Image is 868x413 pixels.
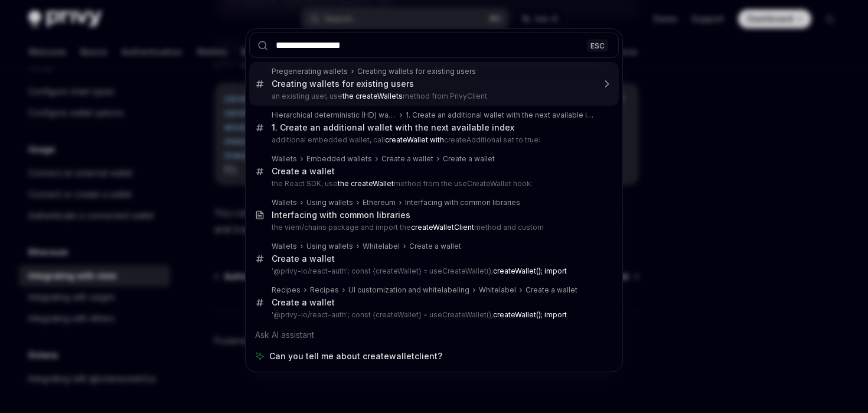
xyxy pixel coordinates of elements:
[272,122,514,133] div: 1. Create an additional wallet with the next available index
[526,285,577,295] div: Create a wallet
[272,266,594,276] p: '@privy-io/react-auth'; const {createWallet} = useCreateWallet();
[310,285,339,295] div: Recipes
[411,223,474,232] b: createWalletClient
[409,242,461,251] div: Create a wallet
[272,253,335,264] div: Create a wallet
[493,310,567,319] b: createWallet(); import
[269,350,442,362] span: Can you tell me about createwalletclient?
[406,110,594,120] div: 1. Create an additional wallet with the next available index
[306,242,353,251] div: Using wallets
[342,92,403,100] b: the createWallets
[443,154,495,164] div: Create a wallet
[306,154,372,164] div: Embedded wallets
[587,39,608,51] div: ESC
[272,92,594,101] p: an existing user, use method from PrivyClient.
[272,166,335,177] div: Create a wallet
[272,179,594,188] p: the React SDK, use method from the useCreateWallet hook:
[272,135,594,145] p: additional embedded wallet, call createAdditional set to true:
[272,198,297,207] div: Wallets
[363,198,396,207] div: Ethereum
[272,223,594,232] p: the viem/chains package and import the method and custom
[272,154,297,164] div: Wallets
[272,210,410,220] div: Interfacing with common libraries
[405,198,520,207] div: Interfacing with common libraries
[348,285,469,295] div: UI customization and whitelabeling
[479,285,516,295] div: Whitelabel
[493,266,567,275] b: createWallet(); import
[272,110,396,120] div: Hierarchical deterministic (HD) wallets
[306,198,353,207] div: Using wallets
[249,324,619,346] div: Ask AI assistant
[272,242,297,251] div: Wallets
[381,154,433,164] div: Create a wallet
[272,79,414,89] div: Creating wallets for existing users
[338,179,394,188] b: the createWallet
[272,310,594,320] p: '@privy-io/react-auth'; const {createWallet} = useCreateWallet();
[272,285,301,295] div: Recipes
[272,67,348,76] div: Pregenerating wallets
[363,242,400,251] div: Whitelabel
[272,297,335,308] div: Create a wallet
[357,67,476,76] div: Creating wallets for existing users
[385,135,444,144] b: createWallet with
